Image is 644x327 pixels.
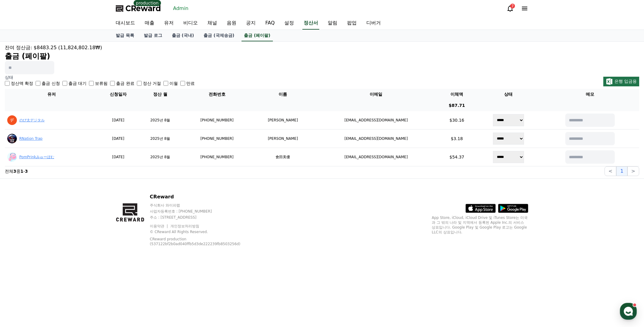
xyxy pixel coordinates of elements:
[541,89,639,100] th: 메모
[21,169,24,174] strong: 1
[616,166,627,176] button: 1
[13,169,16,174] strong: 3
[150,224,169,228] a: 이용약관
[5,45,32,50] span: 잔여 정산금:
[95,80,108,86] label: 보류됨
[302,17,319,30] a: 정산서
[186,80,195,86] label: 만료
[7,115,17,125] img: ACg8ocJrmQiGwyPD7V74KRPKiqRAchXtK7wOYqy57w1ry45d5k2ZqA=s96-c
[260,17,279,30] a: FAQ
[68,80,87,86] label: 출금 대기
[314,130,438,148] td: [EMAIL_ADDRESS][DOMAIN_NAME]
[438,89,476,100] th: 이체액
[150,203,256,208] p: 주식회사 와이피랩
[169,80,178,86] label: 이월
[99,89,138,100] th: 신청일자
[125,4,161,13] span: CReward
[19,136,43,141] a: RNation Trap
[5,89,99,100] th: 유저
[251,148,314,166] td: 會田美優
[342,17,361,30] a: 팝업
[5,74,195,80] p: 상태
[183,148,251,166] td: [PHONE_NUMBER]
[627,166,639,176] button: >
[143,80,161,86] label: 정산 거절
[93,200,100,205] span: 설정
[138,89,182,100] th: 정산 월
[510,4,515,8] div: 7
[178,17,203,30] a: 비디오
[203,17,222,30] a: 채널
[7,152,17,162] img: ACg8ocKR1ByGEMohxQ3wutFy3Jmb1MCpC2xkh-CaEV1hiJU9WfoK5h4=s96-c
[138,130,182,148] td: 2025년 8월
[2,191,40,207] a: 홈
[440,136,474,142] p: $3.18
[25,169,28,174] strong: 3
[34,45,102,50] span: $8483.25 (11,824,802.18₩)
[440,102,474,109] p: $87.71
[440,154,474,160] p: $54.37
[11,80,33,86] label: 정산액 확정
[42,80,60,86] label: 출금 신청
[55,201,62,206] span: 대화
[5,168,28,174] p: 전체 중 -
[138,111,182,130] td: 2025년 8월
[167,30,199,41] a: 출금 (국내)
[199,30,239,41] a: 출금 (국제송금)
[605,166,616,176] button: <
[241,17,260,30] a: 공지
[5,51,639,61] h2: 출금 (페이팔)
[138,148,182,166] td: 2025년 8월
[251,89,314,100] th: 이름
[78,191,116,207] a: 설정
[99,148,138,166] td: [DATE]
[183,89,251,100] th: 전화번호
[150,215,256,220] p: 주소 : [STREET_ADDRESS]
[183,130,251,148] td: [PHONE_NUMBER]
[150,237,246,246] p: CReward production (537122bf2b0ad040ffb5d3de222239fb8503256d)
[170,224,199,228] a: 개인정보처리방침
[139,30,167,41] a: 발급 로그
[251,130,314,148] td: [PERSON_NAME]
[251,111,314,130] td: [PERSON_NAME]
[222,17,241,30] a: 음원
[150,229,256,234] p: © CReward All Rights Reserved.
[19,200,23,205] span: 홈
[7,134,17,143] img: ACg8ocLd-rnJ3QWZeLESuSE_lo8AXAZDYdazc5UkVnR4o0omePhwHCw=s96-c
[241,30,273,41] a: 출금 (페이팔)
[99,111,138,130] td: [DATE]
[183,111,251,130] td: [PHONE_NUMBER]
[314,89,438,100] th: 이메일
[361,17,386,30] a: 디버거
[150,193,256,200] p: CReward
[476,89,541,100] th: 상태
[432,215,528,235] p: App Store, iCloud, iCloud Drive 및 iTunes Store는 미국과 그 밖의 나라 및 지역에서 등록된 Apple Inc.의 서비스 상표입니다. Goo...
[150,209,256,214] p: 사업자등록번호 : [PHONE_NUMBER]
[171,4,191,13] a: Admin
[116,80,134,86] label: 출금 완료
[116,4,161,13] a: CReward
[140,17,159,30] a: 매출
[603,77,639,86] button: 은행 입금용
[507,5,514,12] a: 7
[99,130,138,148] td: [DATE]
[279,17,299,30] a: 설정
[314,148,438,166] td: [EMAIL_ADDRESS][DOMAIN_NAME]
[323,17,342,30] a: 알림
[440,117,474,123] p: $30.16
[159,17,178,30] a: 유저
[19,155,54,159] a: PomPrinkみゅーぽむ
[111,17,140,30] a: 대시보드
[40,191,78,207] a: 대화
[19,118,45,122] a: のび太デジタル
[314,111,438,130] td: [EMAIL_ADDRESS][DOMAIN_NAME]
[614,79,637,84] span: 은행 입금용
[111,30,139,41] a: 발급 목록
